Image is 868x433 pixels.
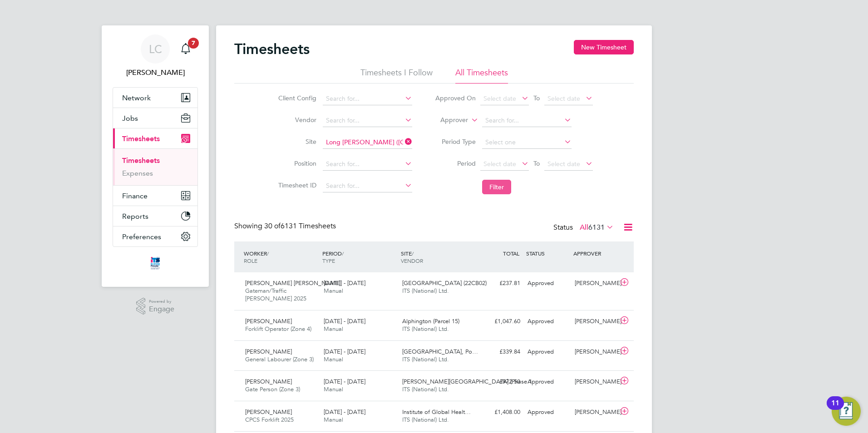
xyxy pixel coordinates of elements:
[149,298,174,305] span: Powered by
[245,325,311,333] span: Forklift Operator (Zone 4)
[234,221,338,231] div: Showing
[402,317,459,325] span: Alphington (Parcel 15)
[401,257,423,264] span: VENDOR
[402,408,471,416] span: Institute of Global Healt…
[482,180,511,194] button: Filter
[188,38,199,49] span: 7
[477,405,524,420] div: £1,408.00
[402,385,449,393] span: ITS (National) Ltd.
[276,116,316,124] label: Vendor
[571,245,618,261] div: APPROVER
[122,232,161,241] span: Preferences
[122,156,160,165] a: Timesheets
[136,298,175,315] a: Powered byEngage
[264,221,336,231] span: 6131 Timesheets
[244,257,257,264] span: ROLE
[571,344,618,359] div: [PERSON_NAME]
[324,325,343,333] span: Manual
[245,378,292,385] span: [PERSON_NAME]
[524,374,571,389] div: Approved
[483,160,516,168] span: Select date
[245,355,314,363] span: General Labourer (Zone 3)
[324,287,343,295] span: Manual
[455,67,508,84] li: All Timesheets
[113,206,197,226] button: Reports
[323,93,412,105] input: Search for...
[402,378,532,385] span: [PERSON_NAME][GEOGRAPHIC_DATA] (Phase 1
[831,403,839,415] div: 11
[323,114,412,127] input: Search for...
[113,226,197,246] button: Preferences
[323,136,412,149] input: Search for...
[571,405,618,420] div: [PERSON_NAME]
[412,250,414,257] span: /
[324,317,365,325] span: [DATE] - [DATE]
[547,160,580,168] span: Select date
[324,416,343,423] span: Manual
[571,276,618,291] div: [PERSON_NAME]
[320,245,399,269] div: PERIOD
[402,279,487,287] span: [GEOGRAPHIC_DATA] (22CB02)
[402,287,449,295] span: ITS (National) Ltd.
[477,374,524,389] div: £972.50
[482,114,572,127] input: Search for...
[122,192,148,200] span: Finance
[113,88,197,108] button: Network
[524,405,571,420] div: Approved
[245,416,294,423] span: CPCS Forklift 2025
[435,159,476,167] label: Period
[242,245,320,269] div: WORKER
[113,186,197,206] button: Finance
[324,385,343,393] span: Manual
[122,93,151,102] span: Network
[149,43,162,55] span: LC
[102,25,209,287] nav: Main navigation
[531,92,542,104] span: To
[435,94,476,102] label: Approved On
[245,287,306,302] span: Gateman/Traffic [PERSON_NAME] 2025
[588,223,605,232] span: 6131
[435,138,476,146] label: Period Type
[245,317,292,325] span: [PERSON_NAME]
[477,344,524,359] div: £339.84
[276,94,316,102] label: Client Config
[580,223,614,232] label: All
[524,276,571,291] div: Approved
[324,348,365,355] span: [DATE] - [DATE]
[245,408,292,416] span: [PERSON_NAME]
[276,138,316,146] label: Site
[402,348,478,355] span: [GEOGRAPHIC_DATA], Po…
[122,169,153,177] a: Expenses
[402,325,449,333] span: ITS (National) Ltd.
[276,159,316,167] label: Position
[524,245,571,261] div: STATUS
[113,67,198,78] span: Louis Crawford
[427,116,468,125] label: Approver
[324,408,365,416] span: [DATE] - [DATE]
[113,256,198,271] a: Go to home page
[324,378,365,385] span: [DATE] - [DATE]
[547,94,580,103] span: Select date
[483,94,516,103] span: Select date
[149,256,162,271] img: itsconstruction-logo-retina.png
[477,276,524,291] div: £237.81
[113,108,197,128] button: Jobs
[323,158,412,171] input: Search for...
[324,355,343,363] span: Manual
[524,344,571,359] div: Approved
[524,314,571,329] div: Approved
[122,212,148,221] span: Reports
[122,114,138,123] span: Jobs
[276,181,316,189] label: Timesheet ID
[402,416,449,423] span: ITS (National) Ltd.
[477,314,524,329] div: £1,047.60
[322,257,335,264] span: TYPE
[245,279,340,287] span: [PERSON_NAME] [PERSON_NAME]
[324,279,365,287] span: [DATE] - [DATE]
[234,40,310,58] h2: Timesheets
[402,355,449,363] span: ITS (National) Ltd.
[503,250,519,257] span: TOTAL
[122,134,160,143] span: Timesheets
[113,148,197,185] div: Timesheets
[574,40,634,54] button: New Timesheet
